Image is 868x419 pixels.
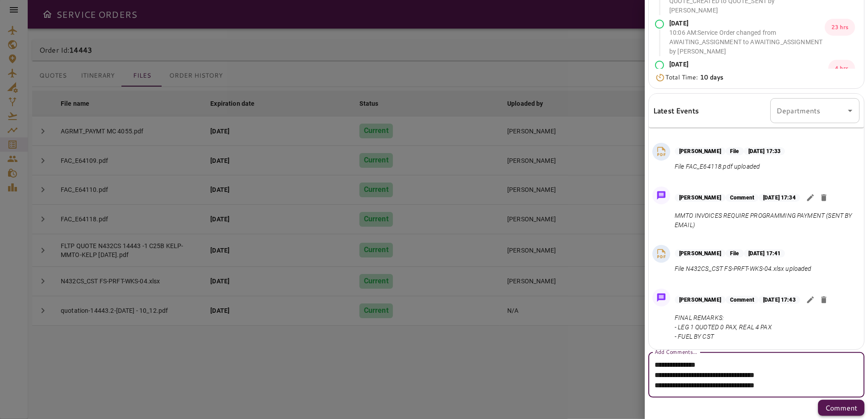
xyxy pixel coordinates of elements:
p: [DATE] 17:43 [759,296,800,304]
p: File [726,249,744,257]
p: 4 hrs [828,60,855,77]
p: [PERSON_NAME] [675,296,726,304]
p: 10:06 AM : Service Order changed from AWAITING_ASSIGNMENT to AWAITING_ASSIGNMENT by [PERSON_NAME] [669,28,825,56]
p: FINAL REMARKS: - LEG 1 QUOTED 0 PAX, REAL 4 PAX - FUEL BY CST [675,313,830,341]
img: Message Icon [655,189,668,202]
p: 23 hrs [825,19,855,36]
p: Comment [825,402,857,413]
p: [DATE] 17:41 [744,249,785,257]
p: Total Time: [665,73,723,82]
img: PDF File [655,145,668,158]
p: [DATE] [669,60,828,69]
button: Comment [818,400,864,416]
img: Timer Icon [655,73,665,82]
p: [PERSON_NAME] [675,194,726,202]
img: Message Icon [655,291,668,304]
p: [DATE] 17:33 [744,147,785,155]
p: [PERSON_NAME] [675,249,726,257]
label: Add Comments... [655,348,697,356]
button: Open [844,104,856,117]
p: File [726,147,744,155]
p: File N432CS_CST FS-PRFT-WKS-04.xlsx uploaded [675,264,812,274]
p: [PERSON_NAME] [675,147,726,155]
p: Comment [726,194,759,202]
p: MMTO INVOICES REQUIRE PROGRAMMING PAYMENT (SENT BY EMAIL) [675,211,856,230]
p: [DATE] [669,19,825,28]
h6: Latest Events [653,105,699,116]
p: [DATE] 17:34 [759,194,800,202]
img: PDF File [655,247,668,261]
p: Comment [726,296,759,304]
b: 10 days [700,73,723,82]
p: File FAC_E64118.pdf uploaded [675,162,785,171]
